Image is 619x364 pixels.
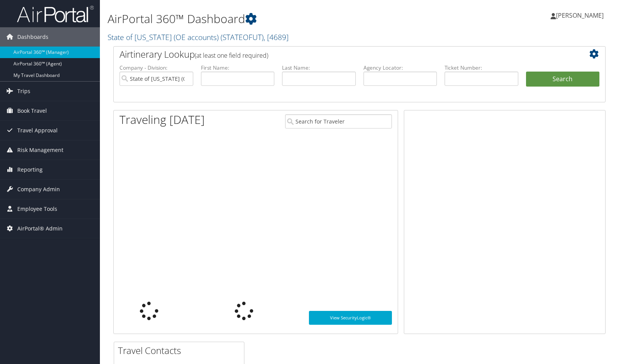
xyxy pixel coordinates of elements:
[445,64,518,72] label: Ticket Number:
[17,82,30,101] span: Trips
[118,344,244,357] h2: Travel Contacts
[201,64,275,72] label: First Name:
[17,199,57,219] span: Employee Tools
[17,180,60,199] span: Company Admin
[264,32,289,42] span: , [ 4689 ]
[119,112,205,128] h1: Traveling [DATE]
[17,101,47,120] span: Book Travel
[195,51,268,60] span: (at least one field required)
[556,11,604,20] span: [PERSON_NAME]
[17,121,58,140] span: Travel Approval
[17,160,43,179] span: Reporting
[108,11,443,27] h1: AirPortal 360™ Dashboard
[17,27,48,47] span: Dashboards
[119,48,558,61] h2: Airtinerary Lookup
[17,5,94,23] img: airportal-logo.png
[108,32,289,42] a: State of [US_STATE] (OE accounts)
[17,140,63,160] span: Risk Management
[526,72,600,87] button: Search
[363,64,437,72] label: Agency Locator:
[119,64,193,72] label: Company - Division:
[221,32,264,42] span: ( STATEOFUT )
[17,219,63,238] span: AirPortal® Admin
[551,4,611,27] a: [PERSON_NAME]
[282,64,356,72] label: Last Name:
[309,311,392,325] a: View SecurityLogic®
[285,114,392,129] input: Search for Traveler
